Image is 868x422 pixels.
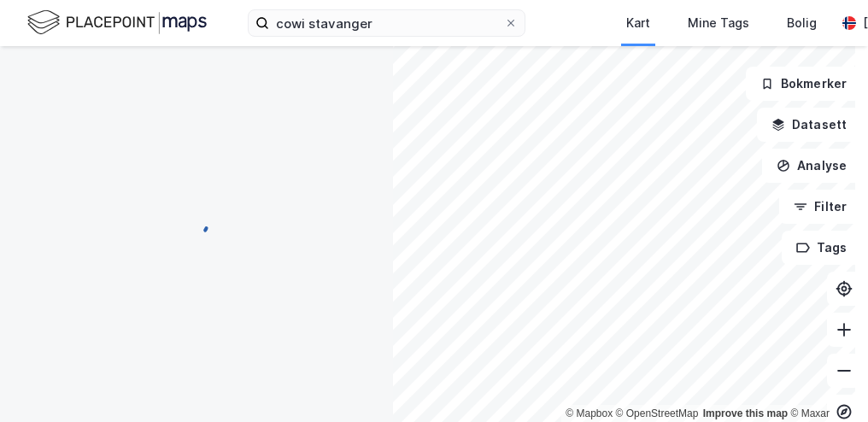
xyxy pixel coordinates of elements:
button: Filter [779,190,861,224]
div: Kart [626,13,650,33]
button: Datasett [757,108,861,142]
img: logo.f888ab2527a4732fd821a326f86c7f29.svg [27,8,207,38]
input: Søk på adresse, matrikkel, gårdeiere, leietakere eller personer [269,10,504,36]
button: Tags [782,231,861,265]
a: Mapbox [566,407,613,419]
a: OpenStreetMap [616,407,699,419]
button: Analyse [762,149,861,183]
button: Bokmerker [746,67,861,101]
iframe: Chat Widget [783,340,868,422]
img: spinner.a6d8c91a73a9ac5275cf975e30b51cfb.svg [183,210,210,237]
div: Mine Tags [688,13,749,33]
a: Improve this map [703,407,788,419]
div: Bolig [787,13,817,33]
